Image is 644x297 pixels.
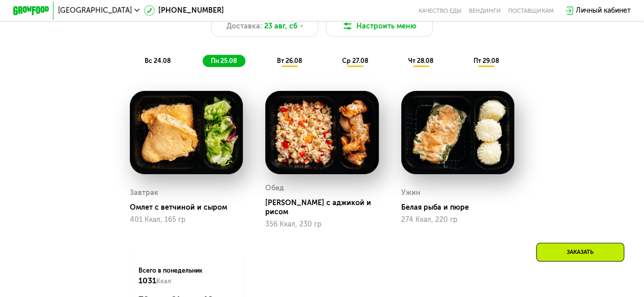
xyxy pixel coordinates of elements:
span: чт 28.08 [408,57,433,64]
span: [GEOGRAPHIC_DATA] [58,7,132,14]
div: поставщикам [508,7,554,14]
div: Обед [265,182,284,195]
span: пт 29.08 [473,57,498,64]
a: Вендинги [469,7,501,14]
span: ср 27.08 [342,57,368,64]
div: Омлет с ветчиной и сыром [130,203,250,212]
span: Доставка: [227,21,262,31]
div: Завтрак [130,186,158,200]
div: 274 Ккал, 220 гр [401,216,515,224]
span: вс 24.08 [145,57,171,64]
a: [PHONE_NUMBER] [144,5,224,16]
div: Всего в понедельник [138,266,234,286]
div: [PERSON_NAME] с аджикой и рисом [265,199,386,216]
span: пн 25.08 [211,57,237,64]
div: Заказать [536,243,624,261]
div: Личный кабинет [576,5,631,16]
span: 1031 [138,276,156,285]
button: Настроить меню [326,15,433,37]
div: Ужин [401,186,421,200]
div: 356 Ккал, 230 гр [265,220,379,228]
span: 23 авг, сб [264,21,297,31]
span: Ккал [156,277,171,285]
div: 401 Ккал, 165 гр [130,216,243,224]
div: Белая рыба и пюре [401,203,522,212]
span: вт 26.08 [277,57,302,64]
a: Качество еды [418,7,462,14]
